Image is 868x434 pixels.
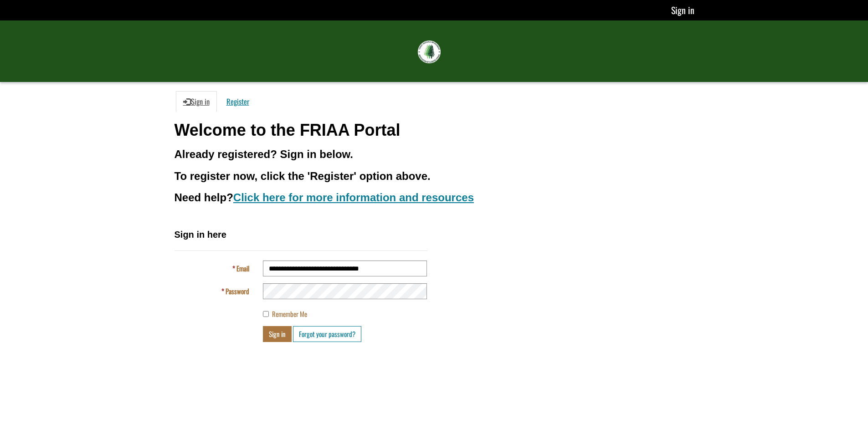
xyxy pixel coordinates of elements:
[175,230,226,240] span: Sign in here
[233,191,474,204] a: Click here for more information and resources
[236,263,249,273] span: Email
[263,326,292,342] button: Sign in
[272,309,307,319] span: Remember Me
[175,192,694,204] h3: Need help?
[175,121,694,139] h1: Welcome to the FRIAA Portal
[226,286,249,296] span: Password
[175,170,694,182] h3: To register now, click the 'Register' option above.
[418,41,441,63] img: FRIAA Submissions Portal
[293,326,361,342] a: Forgot your password?
[263,311,269,317] input: Remember Me
[219,91,257,112] a: Register
[671,3,694,17] a: Sign in
[176,91,217,112] a: Sign in
[175,148,694,160] h3: Already registered? Sign in below.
